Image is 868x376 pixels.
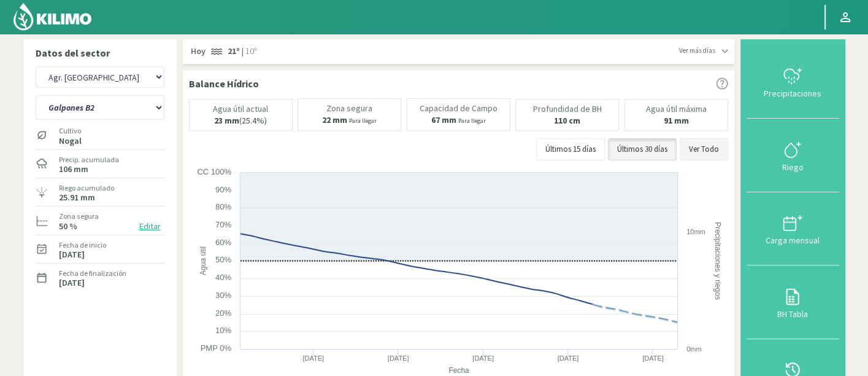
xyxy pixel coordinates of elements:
p: Profundidad de BH [533,104,602,114]
text: Precipitaciones y riegos [713,222,722,300]
small: Para llegar [458,117,486,125]
b: 22 mm [322,114,347,125]
label: [DATE] [59,279,85,287]
div: Precipitaciones [750,89,835,98]
div: Carga mensual [750,236,835,245]
label: Fecha de inicio [59,240,106,251]
label: [DATE] [59,251,85,259]
label: 25.91 mm [59,194,95,202]
button: Últimos 15 días [536,138,605,160]
label: Riego acumulado [59,182,114,194]
text: CC 100% [197,167,231,176]
b: 67 mm [431,114,456,125]
label: Zona segura [59,211,99,222]
p: Balance Hídrico [189,76,259,91]
p: Zona segura [326,104,372,113]
label: Cultivo [59,125,82,136]
text: 20% [215,308,231,318]
p: (25.4%) [214,116,267,125]
div: Riego [750,163,835,171]
text: PMP 0% [200,343,231,353]
text: [DATE] [302,354,324,362]
span: Hoy [189,45,205,58]
label: Fecha de finalización [59,268,126,279]
button: Editar [136,219,164,233]
text: 90% [215,185,231,194]
button: Precipitaciones [747,45,839,119]
button: Ver Todo [680,138,728,160]
img: Kilimo [12,2,93,31]
small: Para llegar [349,117,377,125]
button: BH Tabla [747,265,839,339]
text: 80% [215,202,231,211]
p: Agua útil máxima [646,104,707,114]
text: Fecha [448,366,469,375]
text: 10mm [686,228,705,235]
label: Precip. acumulada [59,154,119,165]
text: 10% [215,326,231,335]
text: 30% [215,291,231,300]
text: Agua útil [198,246,207,275]
span: Ver más días [679,45,715,56]
button: Últimos 30 días [608,138,677,160]
b: 91 mm [664,115,689,126]
strong: 21º [228,45,240,57]
text: [DATE] [472,354,494,362]
text: 40% [215,273,231,282]
button: Riego [747,119,839,192]
label: 106 mm [59,165,88,173]
button: Carga mensual [747,192,839,265]
text: [DATE] [387,354,409,362]
text: 60% [215,238,231,247]
p: Agua útil actual [213,104,268,114]
text: 50% [215,255,231,264]
p: Capacidad de Campo [420,104,497,113]
span: 10º [244,45,257,58]
span: | [242,45,244,58]
text: [DATE] [642,354,664,362]
text: 0mm [686,345,701,353]
label: 50 % [59,222,77,230]
p: Datos del sector [36,45,164,60]
text: [DATE] [557,354,578,362]
div: BH Tabla [750,310,835,318]
b: 110 cm [554,115,580,126]
text: 70% [215,220,231,229]
b: 23 mm [214,115,239,126]
label: Nogal [59,137,82,145]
